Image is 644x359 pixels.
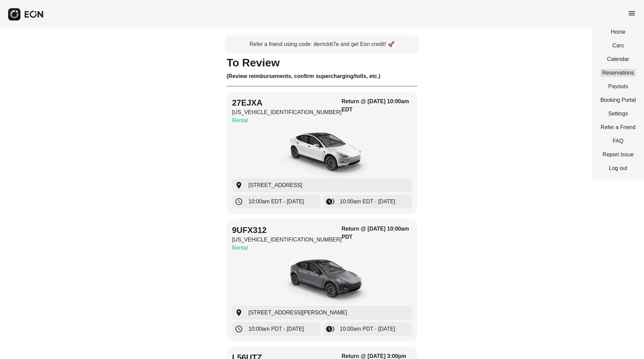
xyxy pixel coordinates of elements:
span: schedule [235,198,243,206]
a: Refer a Friend [600,123,636,131]
span: 10:00am PDT - [DATE] [248,325,304,333]
a: Booking Portal [600,96,636,104]
button: 27EJXA[US_VEHICLE_IDENTIFICATION_NUMBER]RentalReturn @ [DATE] 10:00am EDTcar[STREET_ADDRESS]10:00... [227,92,417,214]
h3: (Review reimbursements, confirm supercharging/tolls, etc.) [227,72,417,80]
span: location_on [235,181,243,189]
a: Reservations [600,69,636,77]
h3: Return @ [DATE] 10:00am PDT [342,225,412,241]
button: 9UFX312[US_VEHICLE_IDENTIFICATION_NUMBER]RentalReturn @ [DATE] 10:00am PDTcar[STREET_ADDRESS][PER... [227,219,417,341]
span: 10:00am EDT - [DATE] [340,198,395,206]
span: 10:00am PDT - [DATE] [340,325,395,333]
a: Log out [600,164,636,172]
span: browse_gallery [326,198,334,206]
span: location_on [235,309,243,317]
span: 10:00am EDT - [DATE] [248,198,304,206]
p: [US_VEHICLE_IDENTIFICATION_NUMBER] [232,236,342,244]
a: Calendar [600,55,636,63]
span: menu [628,9,636,17]
a: FAQ [600,137,636,145]
p: [US_VEHICLE_IDENTIFICATION_NUMBER] [232,108,342,116]
a: Cars [600,42,636,50]
span: browse_gallery [326,325,334,333]
h2: 27EJXA [232,97,342,108]
a: Payouts [600,82,636,91]
span: [STREET_ADDRESS][PERSON_NAME] [248,309,347,317]
h1: To Review [227,59,417,67]
span: [STREET_ADDRESS] [248,181,302,189]
a: Refer a friend using code: derricktt7e and get Eon credit! 🚀 [227,37,417,52]
img: car [271,255,373,306]
p: Rental [232,116,342,125]
h3: Return @ [DATE] 10:00am EDT [342,97,412,114]
h2: 9UFX312 [232,225,342,236]
a: Report Issue [600,151,636,159]
img: car [271,127,373,178]
a: Settings [600,110,636,118]
p: Rental [232,244,342,252]
span: schedule [235,325,243,333]
a: Home [600,28,636,36]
